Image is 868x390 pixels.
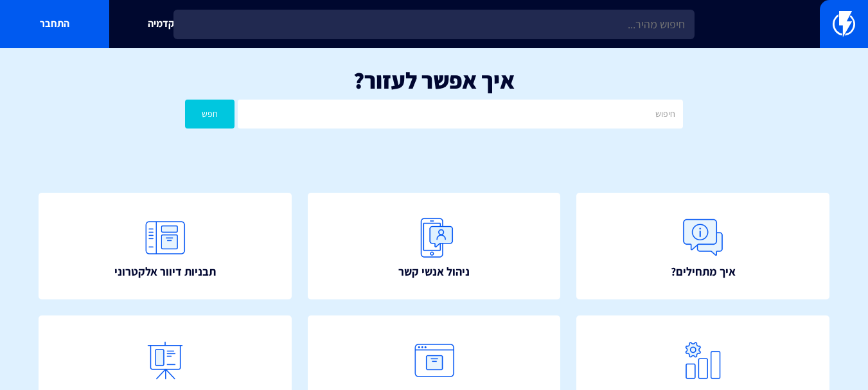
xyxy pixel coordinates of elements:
h1: איך אפשר לעזור? [19,67,849,93]
span: תבניות דיוור אלקטרוני [114,263,216,280]
a: ניהול אנשי קשר [308,193,561,299]
a: איך מתחילים? [576,193,829,299]
input: חיפוש [238,100,683,129]
input: חיפוש מהיר... [173,10,695,39]
span: ניהול אנשי קשר [398,263,470,280]
button: חפש [185,100,235,129]
a: תבניות דיוור אלקטרוני [39,193,292,299]
span: איך מתחילים? [671,263,736,280]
